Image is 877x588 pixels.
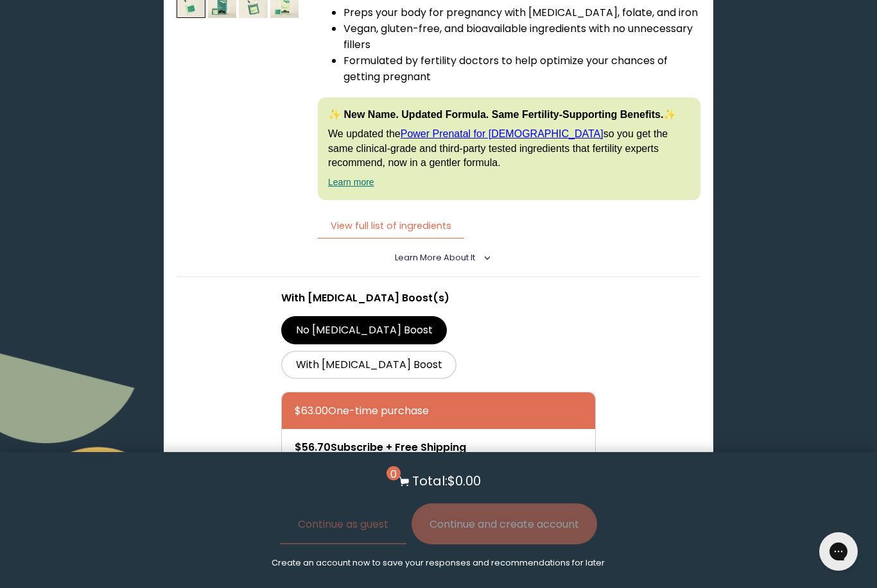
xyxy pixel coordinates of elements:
[328,109,676,120] strong: ✨ New Name. Updated Formula. Same Fertility-Supporting Benefits.✨
[343,53,700,85] li: Formulated by fertility doctors to help optimize your chances of getting pregnant
[272,557,605,569] p: Create an account now to save your responses and recommendations for later
[280,503,406,544] button: Continue as guest
[343,21,700,53] li: Vegan, gluten-free, and bioavailable ingredients with no unnecessary fillers
[328,127,690,170] p: We updated the so you get the same clinical-grade and third-party tested ingredients that fertili...
[412,471,481,491] p: Total: $0.00
[412,503,597,544] button: Continue and create account
[386,466,401,480] span: 0
[479,255,491,261] i: <
[281,290,596,306] p: With [MEDICAL_DATA] Boost(s)
[343,4,700,21] li: Preps your body for pregnancy with [MEDICAL_DATA], folate, and iron
[281,316,447,344] label: No [MEDICAL_DATA] Boost
[395,252,475,263] span: Learn More About it
[318,213,464,239] button: View full list of ingredients
[328,177,374,187] a: Learn more
[395,252,482,264] summary: Learn More About it <
[401,128,603,139] a: Power Prenatal for [DEMOGRAPHIC_DATA]
[813,528,864,575] iframe: Gorgias live chat messenger
[281,351,456,379] label: With [MEDICAL_DATA] Boost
